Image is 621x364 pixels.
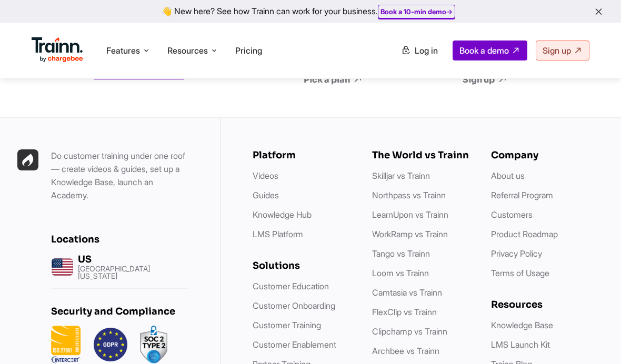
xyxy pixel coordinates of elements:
[491,190,553,200] a: Referral Program
[253,170,278,181] a: Videos
[253,300,335,311] a: Customer Onboarding
[372,268,429,278] a: Loom vs Trainn
[491,299,589,310] h6: Resources
[491,209,533,220] a: Customers
[32,37,83,63] img: Trainn Logo
[253,320,321,330] a: Customer Training
[253,209,312,220] a: Knowledge Hub
[415,45,438,56] span: Log in
[491,248,542,259] a: Privacy Policy
[372,287,442,298] a: Camtasia vs Trainn
[140,326,167,363] img: soc2
[491,320,553,330] a: Knowledge Base
[106,45,140,56] span: Features
[372,307,437,317] a: FlexClip vs Trainn
[51,149,188,202] p: Do customer training under one roof — create videos & guides, set up a Knowledge Base, launch an ...
[51,326,81,363] img: ISO
[78,254,188,265] h6: US
[380,7,446,16] b: Book a 10-min demo
[372,229,448,239] a: WorkRamp vs Trainn
[304,74,425,85] a: Pick a plan
[253,149,351,161] h6: Platform
[459,45,509,56] span: Book a demo
[568,314,621,364] iframe: Chat Widget
[372,170,430,181] a: Skilljar vs Trainn
[380,7,453,16] a: Book a 10-min demo→
[491,229,558,239] a: Product Roadmap
[253,281,329,291] a: Customer Education
[372,149,470,161] h6: The World vs Trainn
[6,6,615,16] div: 👋 New here? See how Trainn can work for your business.
[253,190,279,200] a: Guides
[453,41,527,60] a: Book a demo
[543,45,571,56] span: Sign up
[51,306,188,317] h6: Security and Compliance
[491,170,525,181] a: About us
[51,234,188,245] h6: Locations
[395,41,444,60] a: Log in
[372,248,430,259] a: Tango vs Trainn
[536,41,589,60] a: Sign up
[372,346,439,356] a: Archbee vs Trainn
[78,265,188,280] p: [GEOGRAPHIC_DATA][US_STATE]
[235,45,262,56] a: Pricing
[17,149,38,170] img: Trainn | everything under one roof
[491,268,549,278] a: Terms of Usage
[372,209,448,220] a: LearnUpon vs Trainn
[51,256,74,278] img: us headquarters
[253,229,303,239] a: LMS Platform
[491,149,589,161] h6: Company
[463,74,584,85] a: Sign up
[167,45,208,56] span: Resources
[253,260,351,271] h6: Solutions
[372,190,446,200] a: Northpass vs Trainn
[253,339,336,350] a: Customer Enablement
[491,339,550,350] a: LMS Launch Kit
[372,326,447,337] a: Clipchamp vs Trainn
[94,326,127,363] img: GDPR.png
